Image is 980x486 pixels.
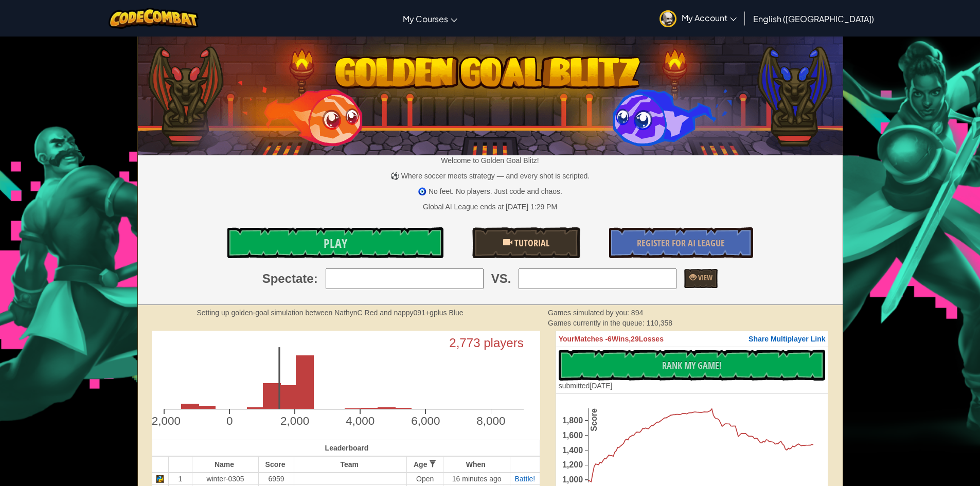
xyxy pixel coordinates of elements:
td: 6959 [258,473,294,485]
text: 2,000 [280,415,309,427]
span: Leaderboard [325,444,369,452]
div: [DATE] [559,381,613,391]
span: Games simulated by you: [548,309,631,317]
span: View [697,273,712,282]
span: Rank My Game! [662,359,722,372]
a: My Account [654,2,742,34]
th: When [443,456,510,473]
button: Rank My Game! [559,350,826,381]
span: Wins, [612,335,631,343]
span: English ([GEOGRAPHIC_DATA]) [753,13,874,24]
span: submitted [559,382,590,390]
text: Score [589,408,598,431]
span: Share Multiplayer Link [749,335,825,343]
a: My Courses [398,5,462,32]
text: 8,000 [476,415,505,427]
span: Your [559,335,575,343]
td: 16 minutes ago [443,473,510,485]
text: 2,773 players [449,336,524,350]
a: Tutorial [472,227,580,258]
span: : [314,270,318,287]
span: VS. [491,270,511,287]
a: Battle! [514,475,535,483]
img: avatar [660,10,676,27]
a: English ([GEOGRAPHIC_DATA]) [748,5,879,32]
span: Play [324,235,347,251]
img: CodeCombat logo [109,8,199,29]
th: 6 29 [556,331,828,347]
td: winter-0305 [192,473,259,485]
img: Golden Goal [138,32,843,155]
p: Welcome to Golden Goal Blitz! [138,155,843,166]
text: 1,600 [562,430,583,440]
text: 6,000 [411,415,440,427]
span: Games currently in the queue: [548,319,646,327]
text: 4,000 [346,415,375,427]
div: Global AI League ends at [DATE] 1:29 PM [423,202,557,212]
p: 🧿 No feet. No players. Just code and chaos. [138,186,843,196]
text: 0 [226,415,233,427]
span: Register for AI League [637,237,725,249]
td: Open [407,473,443,485]
text: 1,800 [562,416,583,425]
span: 894 [631,309,643,317]
th: Score [258,456,294,473]
text: 1,400 [562,445,583,455]
span: 110,358 [646,319,672,327]
span: My Courses [403,13,448,24]
span: Tutorial [512,237,549,249]
th: Age [407,456,443,473]
span: My Account [682,12,737,23]
span: Spectate [262,270,314,287]
text: 1,200 [562,460,583,470]
strong: Setting up golden-goal simulation between NathynC Red and nappy091+gplus Blue [197,309,464,317]
span: Matches - [575,335,608,343]
p: ⚽ Where soccer meets strategy — and every shot is scripted. [138,171,843,181]
a: Register for AI League [609,227,753,258]
th: Name [192,456,259,473]
td: 1 [168,473,192,485]
text: 1,000 [562,475,583,484]
text: -2,000 [148,415,181,427]
th: Team [294,456,407,473]
span: Losses [639,335,664,343]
